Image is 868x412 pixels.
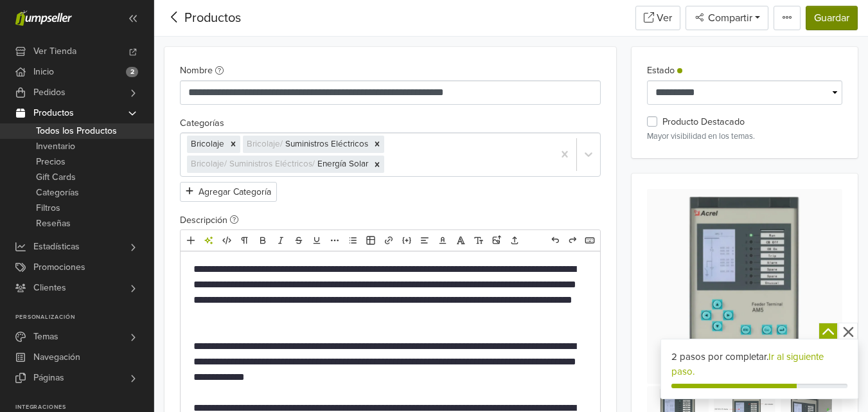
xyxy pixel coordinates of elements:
div: 2 pasos por completar. [671,350,847,379]
span: Suministros Eléctricos [285,139,368,149]
span: Pedidos [33,82,66,103]
span: Ver Tienda [33,41,76,62]
div: Remove [object Object] [370,136,384,152]
a: Lista [344,232,361,249]
span: Páginas [33,368,64,388]
span: Filtros [36,201,60,216]
a: Rehacer [564,232,581,249]
a: Subir archivos [506,232,523,249]
a: Enlace [380,232,397,249]
span: Inicio [33,62,54,82]
span: Productos [33,103,74,123]
span: Reseñas [36,216,71,231]
a: Ir al siguiente paso. [671,351,824,377]
a: Herramientas de IA [200,232,217,249]
div: Remove [object Object] [370,156,384,172]
p: Personalización [15,314,154,321]
span: Compartir [705,12,752,24]
button: Agregar Categoría [180,182,277,202]
a: HTML [218,232,235,249]
a: Cursiva [272,232,289,249]
div: Productos [164,8,241,28]
a: Negrita [254,232,271,249]
a: Fuente [452,232,469,249]
span: Bricolaje / [191,159,229,169]
a: Añadir [182,232,199,249]
button: Guardar [806,6,858,30]
span: Precios [36,154,66,170]
span: Bricolaje / [247,139,285,149]
img: Dise_C3_B1o_20sin_20t_C3_ADtulo_20_2818_29.png [647,189,842,384]
span: Estadísticas [33,237,80,257]
span: Temas [33,327,58,347]
span: Bricolaje [191,139,224,149]
a: Tamaño de fuente [470,232,487,249]
span: Inventario [36,139,75,154]
label: Producto Destacado [662,115,745,129]
label: Categorías [180,116,224,130]
label: Descripción [180,213,238,228]
a: Subrayado [308,232,325,249]
span: Promociones [33,257,85,278]
span: Navegación [33,347,80,368]
p: Mayor visibilidad en los temas. [647,130,842,143]
span: 2 [126,67,138,77]
div: Remove [object Object] [226,136,240,152]
a: Formato [236,232,253,249]
span: Todos los Productos [36,123,117,139]
a: Incrustar [398,232,415,249]
a: Más formato [326,232,343,249]
span: Clientes [33,278,66,298]
a: Deshacer [547,232,563,249]
a: Eliminado [290,232,307,249]
a: Alineación [416,232,433,249]
a: Tabla [362,232,379,249]
button: Compartir [686,6,768,30]
a: Subir imágenes [488,232,505,249]
a: Atajos [581,232,598,249]
span: Categorías [36,185,79,201]
a: Color del texto [434,232,451,249]
span: Suministros Eléctricos / [229,159,317,169]
label: Nombre [180,64,224,78]
a: Ver [635,6,680,30]
p: Integraciones [15,404,154,411]
label: Estado [647,64,682,78]
span: Gift Cards [36,170,76,185]
span: Energía Solar [317,159,368,169]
